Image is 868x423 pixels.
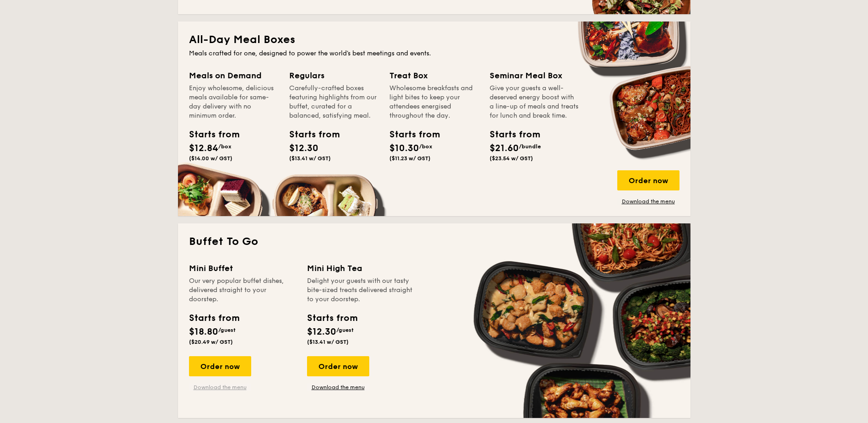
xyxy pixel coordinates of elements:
[307,262,414,275] div: Mini High Tea
[307,356,369,376] div: Order now
[389,155,431,162] span: ($11.23 w/ GST)
[490,155,533,162] span: ($23.54 w/ GST)
[389,143,419,154] span: $10.30
[519,143,541,150] span: /bundle
[289,155,331,162] span: ($13.41 w/ GST)
[307,384,369,391] a: Download the menu
[189,143,218,154] span: $12.84
[189,33,679,47] h2: All-Day Meal Boxes
[419,143,432,150] span: /box
[307,326,336,337] span: $12.30
[307,277,414,304] div: Delight your guests with our tasty bite-sized treats delivered straight to your doorstep.
[289,84,378,120] div: Carefully-crafted boxes featuring highlights from our buffet, curated for a balanced, satisfying ...
[617,198,679,205] a: Download the menu
[617,170,679,190] div: Order now
[289,143,318,154] span: $12.30
[389,69,479,82] div: Treat Box
[189,69,278,82] div: Meals on Demand
[189,84,278,120] div: Enjoy wholesome, delicious meals available for same-day delivery with no minimum order.
[189,234,679,249] h2: Buffet To Go
[189,356,251,376] div: Order now
[490,84,579,120] div: Give your guests a well-deserved energy boost with a line-up of meals and treats for lunch and br...
[189,155,232,162] span: ($14.00 w/ GST)
[218,327,236,333] span: /guest
[307,311,357,325] div: Starts from
[490,143,519,154] span: $21.60
[189,277,296,304] div: Our very popular buffet dishes, delivered straight to your doorstep.
[307,339,349,345] span: ($13.41 w/ GST)
[336,327,354,333] span: /guest
[189,326,218,337] span: $18.80
[189,384,251,391] a: Download the menu
[490,69,579,82] div: Seminar Meal Box
[389,128,431,141] div: Starts from
[189,128,230,141] div: Starts from
[189,339,233,345] span: ($20.49 w/ GST)
[218,143,232,150] span: /box
[189,49,679,58] div: Meals crafted for one, designed to power the world's best meetings and events.
[289,128,330,141] div: Starts from
[289,69,378,82] div: Regulars
[189,311,239,325] div: Starts from
[490,128,531,141] div: Starts from
[189,262,296,275] div: Mini Buffet
[389,84,479,120] div: Wholesome breakfasts and light bites to keep your attendees energised throughout the day.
